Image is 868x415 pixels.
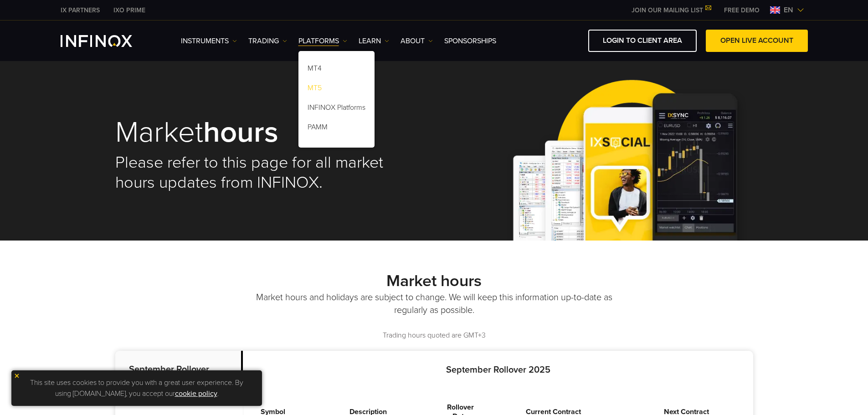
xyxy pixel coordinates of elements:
strong: September Rollover 2025 [446,364,550,375]
a: Instruments [181,36,237,46]
a: INFINOX Logo [61,35,154,47]
a: INFINOX [107,5,152,15]
p: Market hours and holidays are subject to change. We will keep this information up-to-date as regu... [254,291,614,317]
a: INFINOX MENU [717,5,766,15]
a: ABOUT [401,36,433,46]
a: MT5 [298,80,375,99]
a: PAMM [298,119,375,138]
strong: September Rollover 2025 [129,364,209,387]
span: en [780,5,797,15]
a: INFINOX Platforms [298,99,375,119]
a: Learn [359,36,389,46]
a: INFINOX [54,5,107,15]
img: yellow close icon [14,373,20,379]
a: cookie policy [175,389,217,398]
strong: Market hours [386,271,482,291]
a: PLATFORMS [298,36,347,46]
p: Trading hours quoted are GMT+3 [115,330,753,341]
a: TRADING [248,36,287,46]
a: JOIN OUR MAILING LIST [625,6,717,14]
a: OPEN LIVE ACCOUNT [706,30,808,52]
strong: hours [203,114,278,150]
a: SPONSORSHIPS [444,36,496,46]
p: This site uses cookies to provide you with a great user experience. By using [DOMAIN_NAME], you a... [16,375,257,401]
a: LOGIN TO CLIENT AREA [588,30,697,52]
h2: Please refer to this page for all market hours updates from INFINOX. [115,153,421,193]
h1: Market [115,117,421,148]
a: MT4 [298,60,375,80]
